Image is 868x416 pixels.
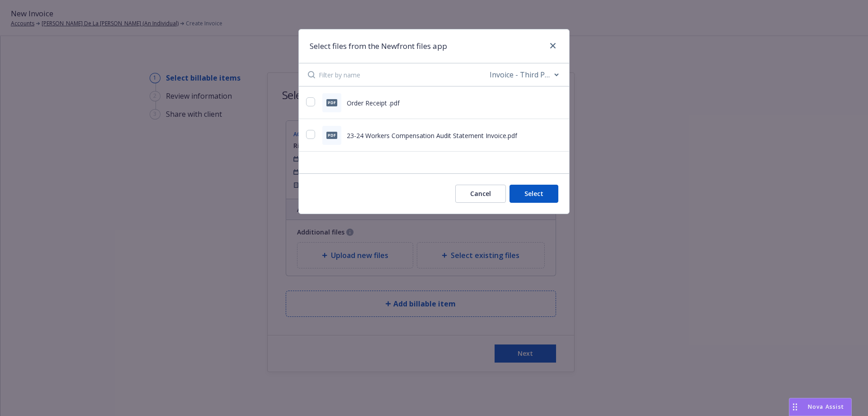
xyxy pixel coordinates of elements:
button: download file [539,130,547,141]
button: preview file [554,97,562,108]
input: Filter by name [319,63,488,86]
button: Select [509,185,558,203]
h1: Select files from the Newfront files app [310,40,447,52]
span: pdf [326,99,337,106]
button: Cancel [455,185,506,203]
button: Nova Assist [789,398,852,416]
button: download file [539,97,547,108]
a: close [547,40,558,51]
svg: Search [308,71,315,78]
span: pdf [326,132,337,139]
span: Nova Assist [808,403,844,411]
button: preview file [554,130,562,141]
div: Drag to move [789,398,801,416]
span: 23-24 Workers Compensation Audit Statement Invoice.pdf [347,131,517,140]
span: Order Receipt .pdf [347,99,400,107]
